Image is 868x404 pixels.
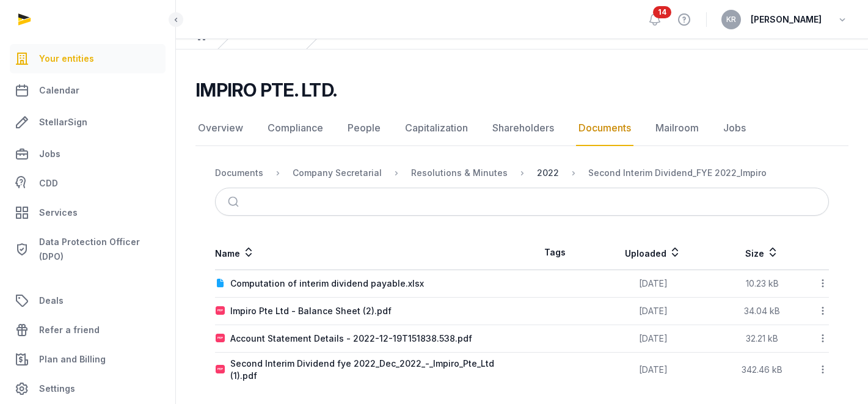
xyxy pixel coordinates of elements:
span: Data Protection Officer (DPO) [39,235,161,264]
span: Jobs [39,147,60,161]
div: 2022 [537,167,559,179]
a: Refer a friend [10,315,166,345]
a: Mailroom [653,111,701,146]
span: Plan and Billing [39,352,106,367]
td: 34.04 kB [718,298,806,325]
a: People [345,111,383,146]
span: [DATE] [639,333,668,343]
span: Calendar [39,83,79,98]
span: [DATE] [639,364,668,375]
a: Calendar [10,76,166,105]
img: document.svg [216,279,225,288]
a: Compliance [265,111,326,146]
td: 342.46 kB [718,353,806,387]
div: Second Interim Dividend fye 2022_Dec_2022_-_Impiro_Pte_Ltd (1).pdf [230,358,522,382]
div: Company Secretarial [293,167,382,179]
button: Submit [221,188,249,215]
td: 32.21 kB [718,325,806,353]
span: Refer a friend [39,323,100,337]
div: Resolutions & Minutes [411,167,508,179]
th: Tags [522,235,588,270]
div: Chat Widget [807,345,868,404]
span: Deals [39,293,64,308]
span: KR [726,16,736,23]
a: Jobs [721,111,748,146]
button: KR [721,10,741,29]
img: pdf.svg [216,365,225,375]
img: pdf.svg [216,306,225,316]
h2: IMPIRO PTE. LTD. [195,79,337,101]
div: Documents [215,167,263,179]
a: Shareholders [490,111,556,146]
span: [PERSON_NAME] [751,12,822,27]
a: CDD [10,171,166,196]
span: Your entities [39,51,94,66]
span: Services [39,205,78,220]
a: Overview [195,111,246,146]
span: Settings [39,381,75,396]
img: pdf.svg [216,334,225,343]
a: StellarSign [10,108,166,137]
td: 10.23 kB [718,270,806,298]
a: Deals [10,286,166,315]
iframe: To enrich screen reader interactions, please activate Accessibility in Grammarly extension settings [807,345,868,404]
a: Your entities [10,44,166,73]
a: Jobs [10,139,166,169]
a: Documents [576,111,633,146]
a: Data Protection Officer (DPO) [10,230,166,269]
div: Computation of interim dividend payable.xlsx [230,277,424,290]
div: Impiro Pte Ltd - Balance Sheet (2).pdf [230,305,392,317]
a: Capitalization [403,111,470,146]
a: Plan and Billing [10,345,166,374]
div: Account Statement Details - 2022-12-19T151838.538.pdf [230,332,472,345]
th: Uploaded [588,235,718,270]
th: Size [718,235,806,270]
nav: Breadcrumb [215,158,829,188]
a: Services [10,198,166,227]
span: 14 [653,6,671,18]
nav: Tabs [195,111,848,146]
span: [DATE] [639,278,668,288]
span: StellarSign [39,115,87,130]
span: CDD [39,176,58,191]
div: Second Interim Dividend_FYE 2022_Impiro [588,167,767,179]
span: [DATE] [639,306,668,316]
a: Settings [10,374,166,403]
th: Name [215,235,522,270]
